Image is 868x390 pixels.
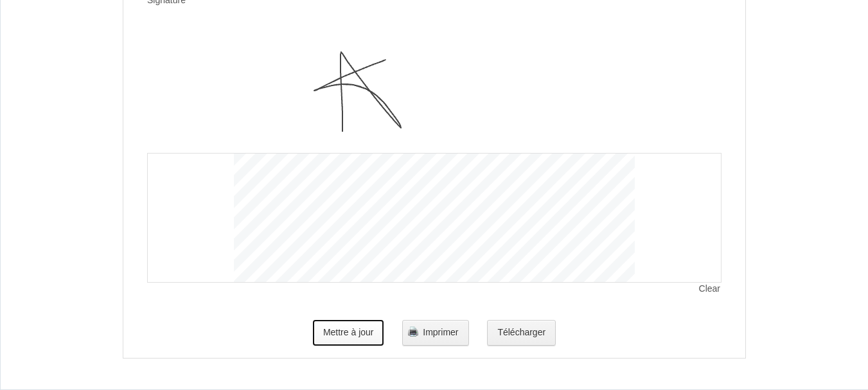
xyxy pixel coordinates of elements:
[408,326,418,337] img: printer.png
[487,320,556,346] button: Télécharger
[423,327,458,337] span: Imprimer
[699,283,722,296] span: Clear
[402,320,468,346] button: Imprimer
[313,320,384,346] button: Mettre à jour
[234,24,635,153] img: signature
